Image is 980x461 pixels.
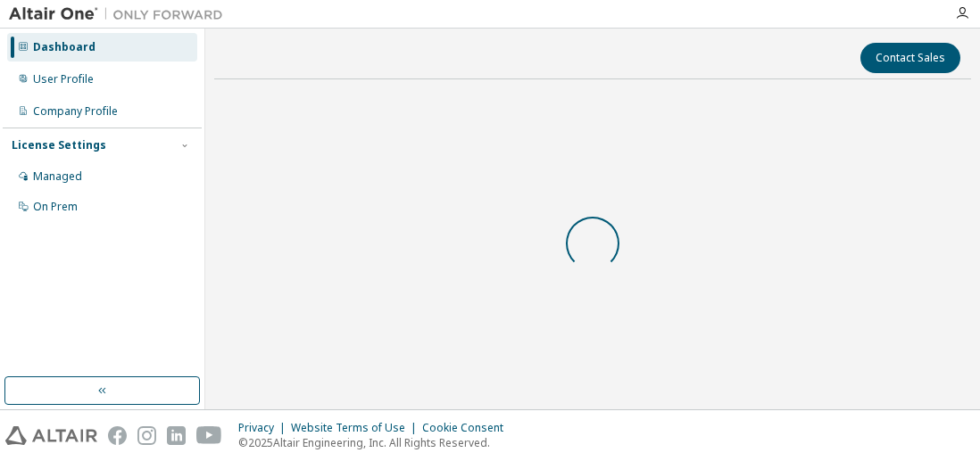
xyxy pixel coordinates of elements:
img: youtube.svg [196,426,222,445]
div: On Prem [33,200,78,214]
img: altair_logo.svg [5,426,97,445]
div: User Profile [33,72,94,86]
img: facebook.svg [108,426,127,445]
div: Company Profile [33,104,118,119]
p: © 2025 Altair Engineering, Inc. All Rights Reserved. [238,435,514,450]
div: License Settings [12,138,106,152]
div: Privacy [238,421,291,435]
button: Contact Sales [860,43,960,73]
img: instagram.svg [137,426,156,445]
div: Cookie Consent [422,421,514,435]
div: Website Terms of Use [291,421,422,435]
img: Altair One [9,5,232,23]
div: Dashboard [33,40,96,54]
img: linkedin.svg [167,426,186,445]
div: Managed [33,169,82,184]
